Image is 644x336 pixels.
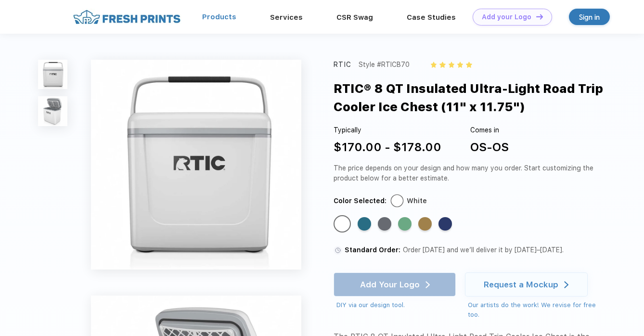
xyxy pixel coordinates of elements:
[359,60,410,70] div: Style #RTICB70
[345,246,400,254] span: Standard Order:
[38,60,68,90] img: func=resize&h=100
[468,300,597,319] div: Our artists do the work! We revise for free too.
[403,246,564,254] span: Order [DATE] and we’ll deliver it by [DATE]–[DATE].
[334,196,386,206] div: Color Selected:
[431,62,437,67] img: yellow_star.svg
[334,60,351,70] div: RTIC
[358,217,371,231] div: Deep Harbor
[38,96,68,126] img: func=resize&h=100
[334,163,598,183] div: The price depends on your design and how many you order. Start customizing the product below for ...
[439,62,445,67] img: yellow_star.svg
[484,280,558,289] div: Request a Mockup
[457,62,463,67] img: yellow_star.svg
[334,246,342,255] img: standard order
[470,125,509,135] div: Comes in
[336,300,456,310] div: DIY via our design tool.
[536,14,543,19] img: DT
[564,281,568,288] img: white arrow
[398,217,412,231] div: Sage Beach
[569,9,610,25] a: Sign in
[449,62,454,67] img: yellow_star.svg
[482,13,531,21] div: Add your Logo
[438,217,452,231] div: Patriot
[70,9,183,26] img: fo%20logo%202.webp
[418,217,432,231] div: Trailblazer
[335,217,349,231] div: White
[334,125,441,135] div: Typically
[470,139,509,156] div: OS-OS
[407,196,427,206] div: White
[334,79,623,116] div: RTIC® 8 QT Insulated Ultra-Light Road Trip Cooler Ice Chest (11" x 11.75")
[91,60,301,270] img: func=resize&h=640
[334,139,441,156] div: $170.00 - $178.00
[579,12,600,23] div: Sign in
[202,13,236,21] a: Products
[466,62,472,67] img: yellow_star.svg
[378,217,391,231] div: Dark Grey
